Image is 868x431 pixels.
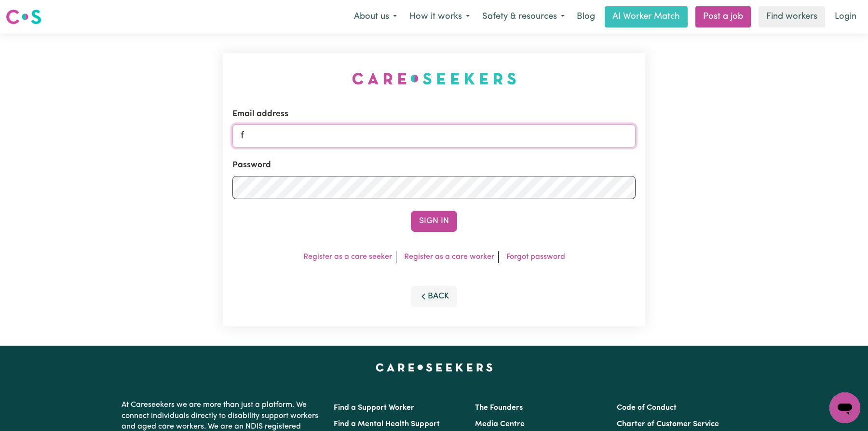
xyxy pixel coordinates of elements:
iframe: Button to launch messaging window [829,392,860,423]
a: Charter of Customer Service [617,420,719,428]
a: Register as a care seeker [303,253,392,261]
a: AI Worker Match [605,6,688,27]
input: Email address [232,124,636,148]
a: Media Centre [475,420,525,428]
a: Login [829,6,862,27]
a: Post a job [695,6,751,27]
label: Password [232,159,271,172]
a: Find workers [759,6,825,27]
a: Forgot password [506,253,565,261]
img: Careseekers logo [6,8,41,26]
button: How it works [403,7,476,27]
button: Back [411,286,457,307]
a: Blog [571,6,601,27]
button: Sign In [411,211,457,232]
a: Careseekers logo [6,6,41,28]
button: About us [348,7,403,27]
a: Find a Support Worker [334,404,414,412]
a: Code of Conduct [617,404,677,412]
button: Safety & resources [476,7,571,27]
label: Email address [232,108,288,121]
a: Careseekers home page [376,363,493,371]
a: Register as a care worker [404,253,494,261]
a: The Founders [475,404,523,412]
